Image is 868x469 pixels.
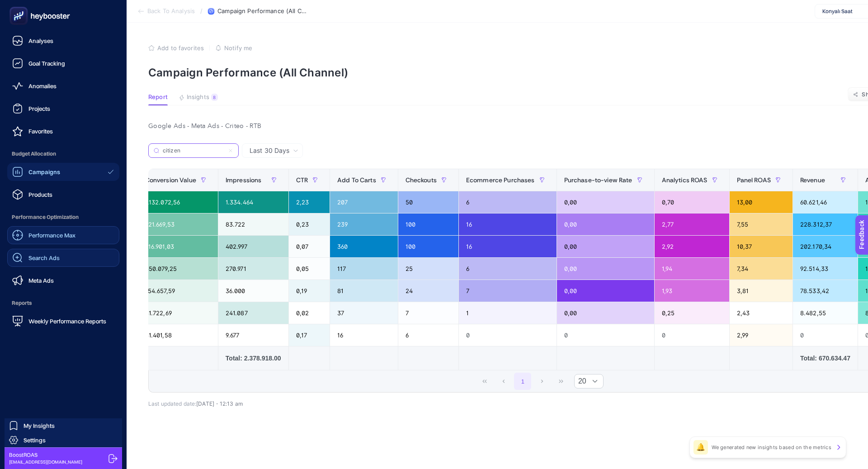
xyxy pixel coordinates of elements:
[330,280,398,302] div: 81
[557,258,654,280] div: 0,00
[7,226,119,244] a: Performance Max
[330,302,398,324] div: 37
[250,146,289,155] span: Last 30 Days
[730,191,793,213] div: 13,00
[459,302,557,324] div: 1
[7,77,119,95] a: Anomalies
[800,354,850,363] div: Total: 670.634.47
[655,213,729,235] div: 2,77
[148,400,196,407] span: Last updated date:
[459,324,557,346] div: 0
[24,422,55,429] span: My Insights
[7,122,119,140] a: Favorites
[7,312,119,330] a: Weekly Performance Reports
[148,44,204,52] button: Add to favorites
[218,280,288,302] div: 36.000
[655,302,729,324] div: 0,25
[145,176,196,184] span: Conversion Value
[28,277,54,284] span: Meta Ads
[398,324,458,346] div: 6
[5,433,122,447] a: Settings
[200,7,203,14] span: /
[730,213,793,235] div: 7,55
[5,418,122,433] a: My Insights
[28,105,50,112] span: Projects
[398,258,458,280] div: 25
[337,176,376,184] span: Add To Carts
[147,8,195,15] span: Back To Analysis
[289,324,330,346] div: 0,17
[793,191,858,213] div: 60.621,46
[196,400,243,407] span: [DATE]・12:13 am
[138,258,218,280] div: 350.079,25
[7,249,119,267] a: Search Ads
[693,440,708,455] div: 🔔
[557,280,654,302] div: 0,00
[218,324,288,346] div: 9.677
[398,191,458,213] div: 50
[564,176,632,184] span: Purchase-to-view Rate
[28,254,60,261] span: Search Ads
[459,191,557,213] div: 6
[330,258,398,280] div: 117
[289,280,330,302] div: 0,19
[730,280,793,302] div: 3,81
[793,213,858,235] div: 228.312,37
[575,374,586,388] span: Rows per page
[557,302,654,324] div: 0,00
[398,213,458,235] div: 100
[793,280,858,302] div: 78.533,42
[793,236,858,257] div: 202.170,34
[289,213,330,235] div: 0,23
[655,324,729,346] div: 0
[5,3,34,10] span: Feedback
[218,213,288,235] div: 83.722
[737,176,771,184] span: Panel ROAS
[730,258,793,280] div: 7,34
[7,99,119,118] a: Projects
[730,236,793,257] div: 10,37
[28,232,75,239] span: Performance Max
[398,302,458,324] div: 7
[218,236,288,257] div: 402.997
[211,94,218,101] div: 8
[655,280,729,302] div: 1,93
[218,191,288,213] div: 1.334.464
[28,168,60,175] span: Campaigns
[218,302,288,324] div: 241.087
[7,185,119,204] a: Products
[215,44,252,52] button: Notify me
[557,213,654,235] div: 0,00
[793,324,858,346] div: 0
[7,294,119,312] span: Reports
[163,147,224,154] input: Search
[138,324,218,346] div: 31.401,58
[330,191,398,213] div: 207
[218,258,288,280] div: 270.971
[655,191,729,213] div: 0,70
[730,324,793,346] div: 2,99
[296,176,308,184] span: CTR
[7,145,119,163] span: Budget Allocation
[7,32,119,50] a: Analyses
[398,280,458,302] div: 24
[655,236,729,257] div: 2,92
[289,302,330,324] div: 0,02
[9,451,82,459] span: BoostROAS
[330,213,398,235] div: 239
[7,163,119,181] a: Campaigns
[138,213,218,235] div: 621.669,53
[187,94,209,101] span: Insights
[28,82,57,90] span: Anomalies
[224,44,252,52] span: Notify me
[226,176,262,184] span: Impressions
[459,213,557,235] div: 16
[24,436,46,444] span: Settings
[793,302,858,324] div: 8.482,55
[793,258,858,280] div: 92.514,33
[7,271,119,289] a: Meta Ads
[289,236,330,257] div: 0,07
[712,444,831,451] p: We generated new insights based on the metrics
[7,208,119,226] span: Performance Optimization
[330,236,398,257] div: 360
